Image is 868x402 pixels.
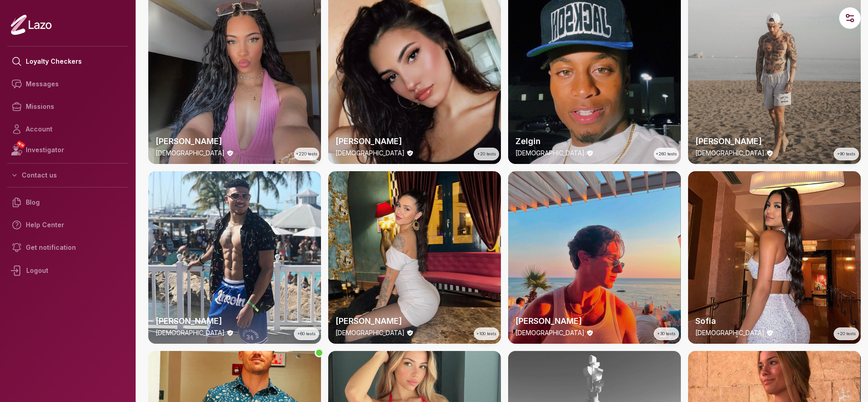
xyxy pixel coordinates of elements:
h2: [PERSON_NAME] [695,135,854,148]
span: +20 tests [837,331,856,337]
p: [DEMOGRAPHIC_DATA] [695,328,764,337]
span: +20 tests [477,151,496,157]
a: Missions [7,95,128,118]
a: Account [7,118,128,140]
a: Blog [7,191,128,214]
a: thumbcheckerSofia[DEMOGRAPHIC_DATA]+20 tests [688,171,861,344]
a: thumbchecker[PERSON_NAME][DEMOGRAPHIC_DATA]+60 tests [148,171,321,344]
button: Contact us [7,167,128,183]
span: +220 tests [296,151,317,157]
img: checker [508,171,681,344]
h2: [PERSON_NAME] [156,315,314,327]
p: [DEMOGRAPHIC_DATA] [156,328,225,337]
span: +260 tests [656,151,677,157]
img: checker [148,171,321,344]
span: +60 tests [297,331,316,337]
p: [DEMOGRAPHIC_DATA] [515,328,585,337]
p: [DEMOGRAPHIC_DATA] [335,149,405,158]
a: NEWInvestigator [7,140,128,159]
p: [DEMOGRAPHIC_DATA] [695,149,764,158]
img: checker [688,171,861,344]
a: Loyalty Checkers [7,50,128,73]
p: [DEMOGRAPHIC_DATA] [515,149,585,158]
h2: [PERSON_NAME] [156,135,314,148]
span: NEW [16,140,26,149]
a: Messages [7,73,128,95]
p: [DEMOGRAPHIC_DATA] [335,328,405,337]
img: checker [328,171,501,344]
span: +100 tests [476,331,496,337]
a: Help Center [7,214,128,236]
a: thumbchecker[PERSON_NAME][DEMOGRAPHIC_DATA]+100 tests [328,171,501,344]
h2: [PERSON_NAME] [335,135,494,148]
h2: Zelgin [515,135,674,148]
div: Logout [7,259,128,282]
a: Get notification [7,236,128,259]
span: +90 tests [837,151,855,157]
h2: Sofia [695,315,854,327]
h2: [PERSON_NAME] [515,315,674,327]
a: thumbchecker[PERSON_NAME][DEMOGRAPHIC_DATA]+30 tests [508,171,681,344]
span: +30 tests [657,331,675,337]
h2: [PERSON_NAME] [335,315,494,327]
p: [DEMOGRAPHIC_DATA] [156,149,225,158]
